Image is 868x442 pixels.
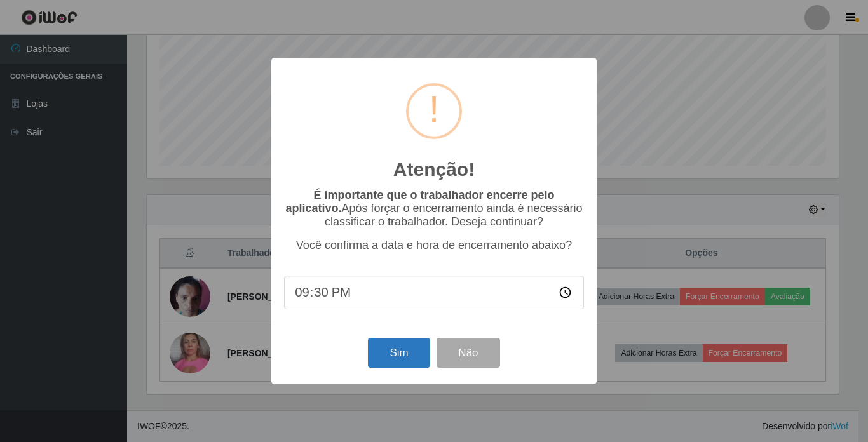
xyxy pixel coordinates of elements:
p: Após forçar o encerramento ainda é necessário classificar o trabalhador. Deseja continuar? [284,189,584,229]
button: Não [437,338,499,368]
p: Você confirma a data e hora de encerramento abaixo? [284,239,584,252]
b: É importante que o trabalhador encerre pelo aplicativo. [285,189,554,215]
button: Sim [368,338,430,368]
h2: Atenção! [393,158,475,181]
